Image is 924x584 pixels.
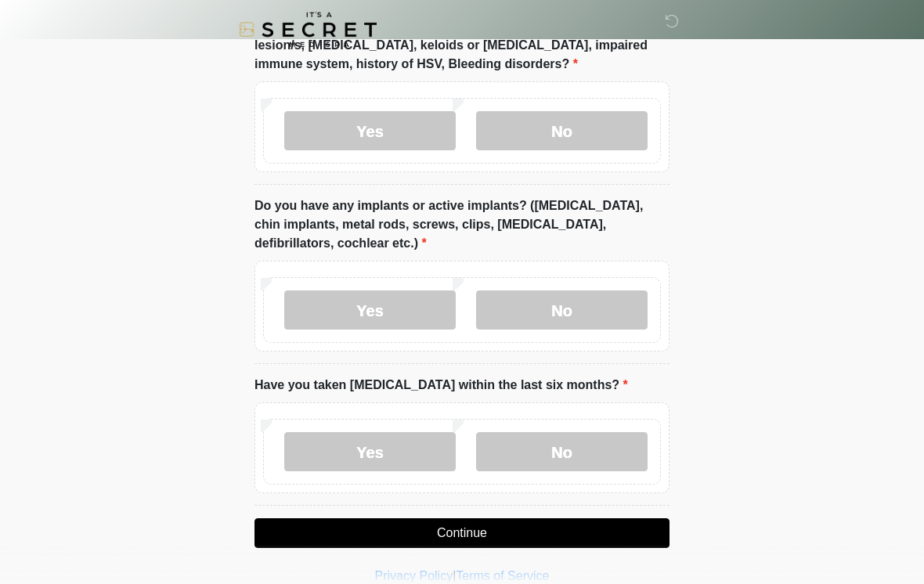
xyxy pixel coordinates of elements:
a: | [453,569,456,582]
label: Yes [284,111,456,150]
a: Terms of Service [456,569,549,582]
label: No [476,290,648,330]
label: Have you taken [MEDICAL_DATA] within the last six months? [254,376,628,395]
label: No [476,432,648,471]
label: Yes [284,290,456,330]
label: No [476,111,648,150]
a: Privacy Policy [375,569,453,582]
img: It's A Secret Med Spa Logo [239,12,377,47]
label: Yes [284,432,456,471]
label: Do you have any implants or active implants? ([MEDICAL_DATA], chin implants, metal rods, screws, ... [254,196,670,253]
button: Continue [254,518,670,548]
